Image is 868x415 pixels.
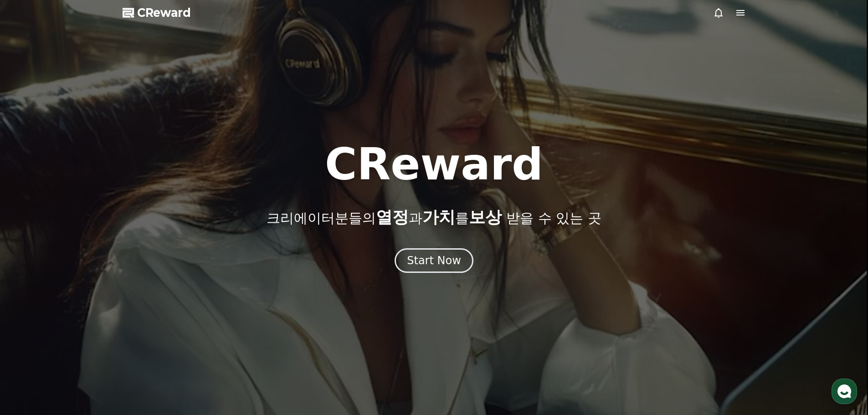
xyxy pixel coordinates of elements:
[376,208,409,226] span: 열정
[137,5,191,20] span: CReward
[267,208,601,226] p: 크리에이터분들의 과 를 받을 수 있는 곳
[395,248,473,273] button: Start Now
[422,208,455,226] span: 가치
[407,253,461,268] div: Start Now
[469,208,502,226] span: 보상
[395,257,473,266] a: Start Now
[123,5,191,20] a: CReward
[325,143,543,186] h1: CReward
